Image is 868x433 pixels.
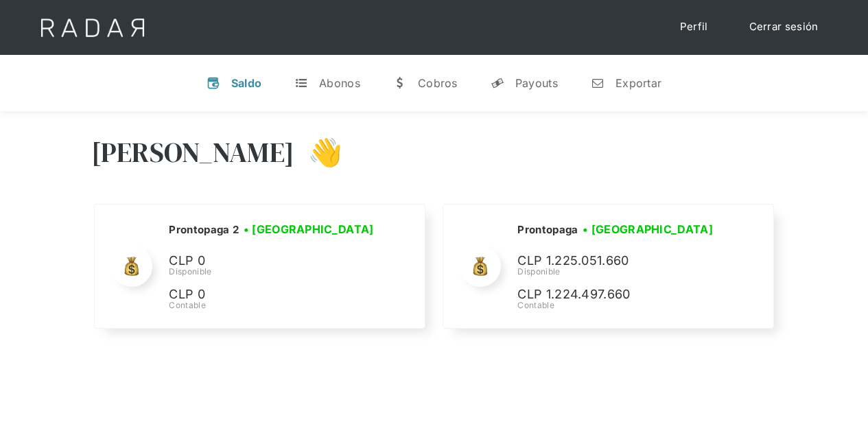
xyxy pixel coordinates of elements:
div: Abonos [319,76,360,90]
p: CLP 1.224.497.660 [517,285,723,305]
div: Exportar [615,76,661,90]
div: Saldo [231,76,262,90]
h3: 👋 [294,135,342,169]
p: CLP 0 [169,251,375,271]
a: Perfil [666,14,722,40]
h2: Prontopaga [517,223,578,237]
div: Cobros [418,76,458,90]
a: Cerrar sesión [736,14,832,40]
div: Payouts [515,76,558,90]
div: v [207,76,220,90]
p: CLP 1.225.051.660 [517,251,723,271]
p: CLP 0 [169,285,375,305]
div: Contable [169,299,378,312]
h2: Prontopaga 2 [169,223,239,237]
h3: • [GEOGRAPHIC_DATA] [244,221,374,237]
div: t [294,76,308,90]
div: y [491,76,504,90]
div: Disponible [517,266,723,278]
div: Disponible [169,266,378,278]
div: Contable [517,299,723,312]
h3: [PERSON_NAME] [91,135,295,169]
div: w [393,76,407,90]
div: n [591,76,605,90]
h3: • [GEOGRAPHIC_DATA] [583,221,713,237]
